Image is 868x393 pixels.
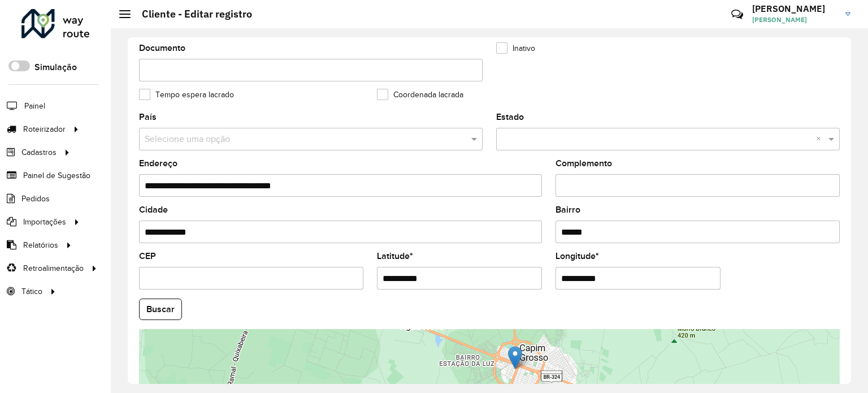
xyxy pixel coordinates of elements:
[508,346,522,369] img: Marker
[23,170,90,182] span: Painel de Sugestão
[555,249,599,263] label: Longitude
[139,203,168,217] label: Cidade
[24,100,45,112] span: Painel
[21,146,57,158] span: Cadastros
[496,110,524,124] label: Estado
[377,249,413,263] label: Latitude
[21,286,42,297] span: Tático
[131,8,252,20] h2: Cliente - Editar registro
[139,89,234,101] label: Tempo espera lacrado
[752,15,837,25] span: [PERSON_NAME]
[139,41,185,55] label: Documento
[555,157,612,170] label: Complemento
[23,216,66,228] span: Importações
[34,61,77,74] label: Simulação
[21,193,50,205] span: Pedidos
[23,239,58,251] span: Relatórios
[139,249,156,263] label: CEP
[496,42,535,54] label: Inativo
[816,132,826,146] span: Clear all
[139,110,157,124] label: País
[555,203,580,217] label: Bairro
[23,262,84,274] span: Retroalimentação
[139,157,177,170] label: Endereço
[377,89,463,101] label: Coordenada lacrada
[23,123,66,135] span: Roteirizador
[725,2,749,27] a: Contato Rápido
[752,3,837,14] h3: [PERSON_NAME]
[139,299,182,320] button: Buscar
